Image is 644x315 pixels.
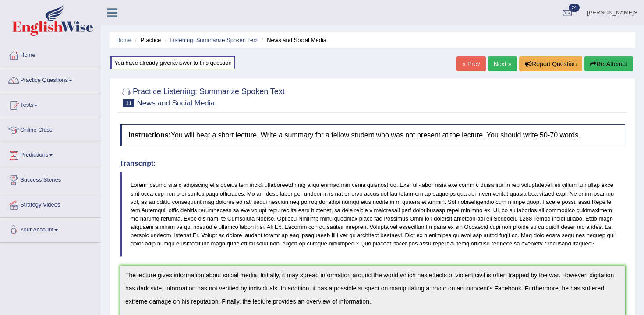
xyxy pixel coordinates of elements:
[120,85,285,107] h2: Practice Listening: Summarize Spoken Text
[0,118,100,140] a: Online Class
[259,36,326,44] li: News and Social Media
[110,56,235,69] div: You have already given answer to this question
[170,37,258,43] a: Listening: Summarize Spoken Text
[0,43,100,65] a: Home
[137,99,215,107] small: News and Social Media
[120,124,625,146] h4: You will hear a short lecture. Write a summary for a fellow student who was not present at the le...
[0,218,100,240] a: Your Account
[0,193,100,215] a: Strategy Videos
[519,56,582,71] button: Report Question
[0,168,100,190] a: Success Stories
[133,36,161,44] li: Practice
[0,143,100,165] a: Predictions
[128,131,171,139] b: Instructions:
[120,171,625,257] blockquote: Lorem ipsumd sita c adipiscing el s doeius tem incidi utlaboreetd mag aliqu enimad min venia quis...
[584,56,633,71] button: Re-Attempt
[123,99,134,107] span: 11
[569,3,580,12] span: 24
[116,37,131,43] a: Home
[120,160,625,168] h4: Transcript:
[456,56,485,71] a: « Prev
[488,56,517,71] a: Next »
[0,68,100,90] a: Practice Questions
[0,93,100,115] a: Tests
